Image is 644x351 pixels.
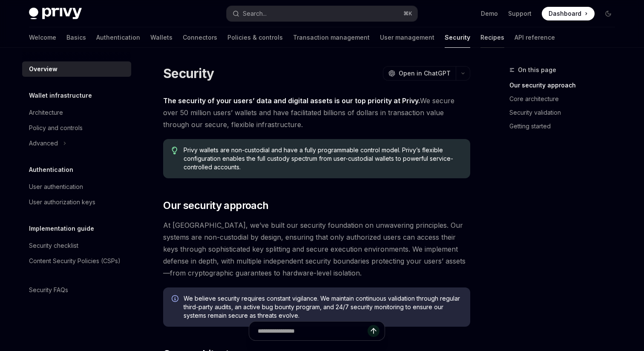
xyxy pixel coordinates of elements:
[172,147,178,154] svg: Tip
[22,105,131,120] a: Architecture
[22,194,131,210] a: User authorization keys
[601,7,615,20] button: Toggle dark mode
[509,92,622,106] a: Core architecture
[403,10,412,17] span: ⌘ K
[399,69,451,78] span: Open in ChatGPT
[29,165,73,175] h5: Authentication
[549,9,581,18] span: Dashboard
[445,27,470,48] a: Security
[66,27,86,48] a: Basics
[542,7,595,20] a: Dashboard
[380,27,434,48] a: User management
[22,120,131,136] a: Policy and controls
[29,223,94,234] h5: Implementation guide
[383,66,456,81] button: Open in ChatGPT
[509,78,622,92] a: Our security approach
[184,146,462,171] span: Privy wallets are non-custodial and have a fully programmable control model. Privy’s flexible con...
[481,9,498,18] a: Demo
[29,90,92,101] h5: Wallet infrastructure
[509,106,622,119] a: Security validation
[480,27,504,48] a: Recipes
[96,27,140,48] a: Authentication
[183,27,217,48] a: Connectors
[508,9,532,18] a: Support
[29,182,83,192] div: User authentication
[243,9,267,19] div: Search...
[22,282,131,298] a: Security FAQs
[29,241,78,251] div: Security checklist
[163,66,214,81] h1: Security
[163,219,470,279] span: At [GEOGRAPHIC_DATA], we’ve built our security foundation on unwavering principles. Our systems a...
[29,107,63,118] div: Architecture
[29,123,83,133] div: Policy and controls
[184,294,462,320] span: We believe security requires constant vigilance. We maintain continuous validation through regula...
[293,27,370,48] a: Transaction management
[22,238,131,253] a: Security checklist
[227,27,283,48] a: Policies & controls
[172,295,180,304] svg: Info
[22,61,131,77] a: Overview
[163,95,470,131] span: We secure over 50 million users’ wallets and have facilitated billions of dollars in transaction ...
[150,27,172,48] a: Wallets
[29,256,121,266] div: Content Security Policies (CSPs)
[515,27,555,48] a: API reference
[29,197,95,207] div: User authorization keys
[29,27,56,48] a: Welcome
[368,325,379,337] button: Send message
[29,64,57,74] div: Overview
[29,285,68,295] div: Security FAQs
[22,253,131,269] a: Content Security Policies (CSPs)
[22,179,131,194] a: User authentication
[29,8,82,20] img: dark logo
[29,138,58,148] div: Advanced
[163,199,268,212] span: Our security approach
[227,6,417,21] button: Search...⌘K
[163,96,420,105] strong: The security of your users’ data and digital assets is our top priority at Privy.
[518,65,556,75] span: On this page
[509,119,622,133] a: Getting started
